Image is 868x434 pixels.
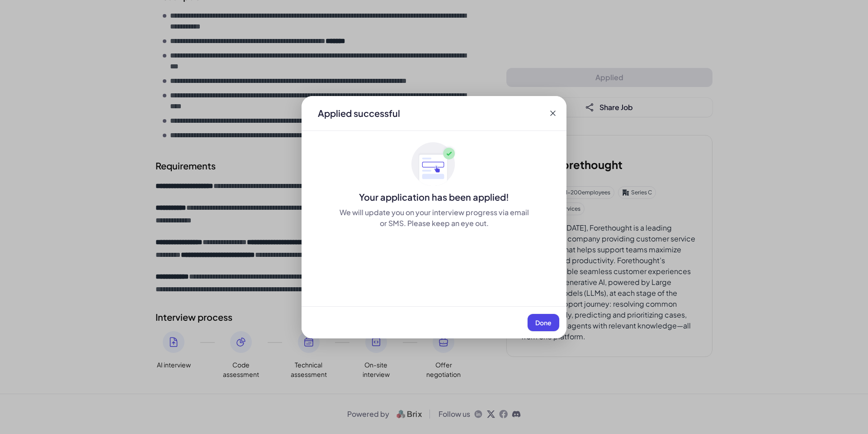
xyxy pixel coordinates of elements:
[302,191,566,203] div: Your application has been applied!
[338,207,530,229] div: We will update you on your interview progress via email or SMS. Please keep an eye out.
[318,107,400,120] div: Applied successful
[528,314,559,331] button: Done
[411,142,457,187] img: ApplyedMaskGroup3.svg
[535,318,552,327] span: Done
